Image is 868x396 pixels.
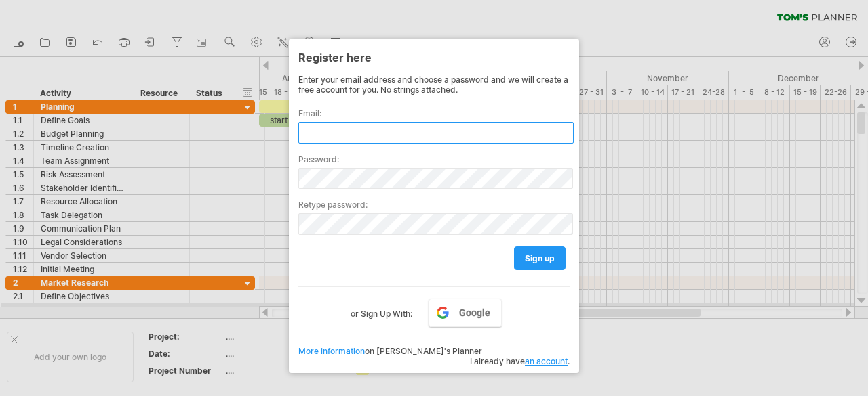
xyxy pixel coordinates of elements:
a: an account [525,356,568,366]
div: Register here [298,45,570,69]
label: Password: [298,154,570,164]
span: I already have . [470,356,570,366]
a: More information [298,346,365,356]
a: Google [429,299,502,327]
span: on [PERSON_NAME]'s Planner [298,346,482,356]
label: Retype password: [298,200,570,210]
span: sign up [525,253,555,263]
label: Email: [298,108,570,118]
span: Google [459,307,490,318]
label: or Sign Up With: [351,299,412,322]
div: Enter your email address and choose a password and we will create a free account for you. No stri... [298,74,570,95]
a: sign up [514,246,566,270]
